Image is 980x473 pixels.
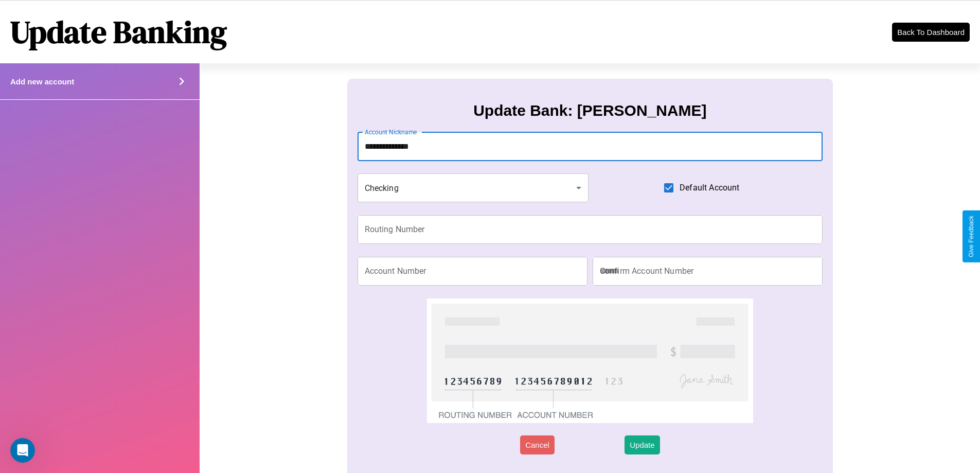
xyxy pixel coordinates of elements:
div: Give Feedback [968,216,975,257]
h1: Update Banking [10,11,227,53]
button: Cancel [520,435,555,454]
h3: Update Bank: [PERSON_NAME] [473,102,706,119]
h4: Add new account [10,77,74,86]
div: Checking [358,173,589,202]
button: Update [625,435,660,454]
img: check [427,299,753,423]
button: Back To Dashboard [892,23,970,42]
iframe: Intercom live chat [10,438,35,463]
label: Account Nickname [365,128,417,136]
span: Default Account [680,182,739,194]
